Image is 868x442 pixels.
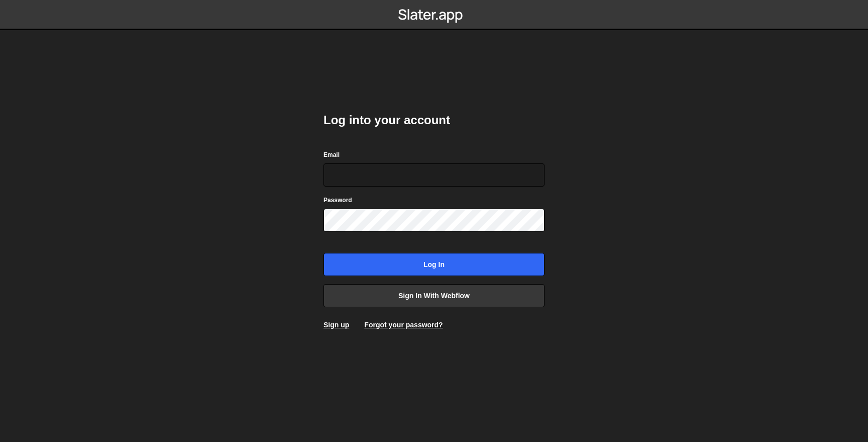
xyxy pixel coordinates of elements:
a: Sign up [323,321,349,329]
label: Email [323,150,340,160]
a: Forgot your password? [364,321,443,329]
input: Log in [323,253,545,276]
label: Password [323,195,352,205]
h2: Log into your account [323,112,545,128]
a: Sign in with Webflow [323,284,545,307]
